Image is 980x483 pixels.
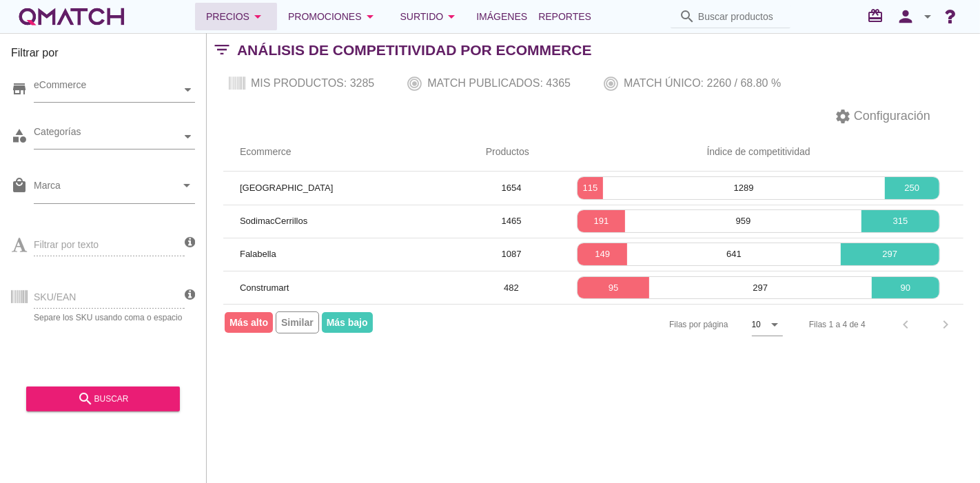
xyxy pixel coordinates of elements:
span: Construmart [240,282,289,293]
div: 10 [752,318,761,331]
i: arrow_drop_down [443,8,460,25]
i: settings [835,108,851,125]
div: Filas 1 a 4 de 4 [809,318,866,331]
p: 1289 [603,181,885,195]
p: 315 [861,214,939,228]
i: search [679,8,695,25]
p: 149 [578,247,627,261]
span: Más bajo [322,312,373,333]
i: arrow_drop_down [362,8,378,25]
div: Promociones [288,8,378,25]
p: 90 [872,281,939,295]
p: 250 [885,181,939,195]
i: search [77,391,94,407]
td: 482 [469,271,554,304]
td: 1654 [469,172,554,205]
th: Productos: Not sorted. [469,133,554,172]
p: 191 [578,214,624,228]
div: buscar [37,391,169,407]
h3: Filtrar por [11,45,195,67]
p: 115 [578,181,602,195]
span: Más alto [225,312,273,333]
p: 95 [578,281,649,295]
span: Falabella [240,249,276,259]
td: 1087 [469,238,554,271]
button: Configuración [824,104,941,129]
div: Precios [206,8,266,25]
i: arrow_drop_down [919,8,936,25]
div: Surtido [400,8,460,25]
i: local_mall [11,177,28,194]
td: 1465 [469,205,554,238]
span: Similar [276,311,319,333]
a: Imágenes [471,3,533,30]
i: store [11,81,28,97]
button: buscar [26,387,180,411]
p: 297 [841,247,939,261]
a: white-qmatch-logo [17,3,127,30]
button: Precios [195,3,277,30]
p: 297 [649,281,872,295]
span: Configuración [851,107,930,125]
p: 641 [627,247,840,261]
a: Reportes [533,3,597,30]
i: redeem [867,8,889,24]
i: arrow_drop_down [766,316,783,333]
span: SodimacCerrillos [240,216,307,226]
i: category [11,127,28,144]
span: Reportes [538,8,591,25]
span: Imágenes [476,8,527,25]
h2: Análisis de competitividad por Ecommerce [237,39,592,61]
th: Ecommerce: Not sorted. [223,133,469,172]
i: arrow_drop_down [249,8,266,25]
input: Buscar productos [698,6,782,28]
i: arrow_drop_down [178,177,195,194]
button: Surtido [389,3,471,30]
div: Filas por página [531,305,783,345]
i: person [892,7,919,26]
p: 959 [625,214,861,228]
th: Índice de competitividad: Not sorted. [553,133,963,172]
button: Promociones [277,3,389,30]
span: [GEOGRAPHIC_DATA] [240,183,333,193]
